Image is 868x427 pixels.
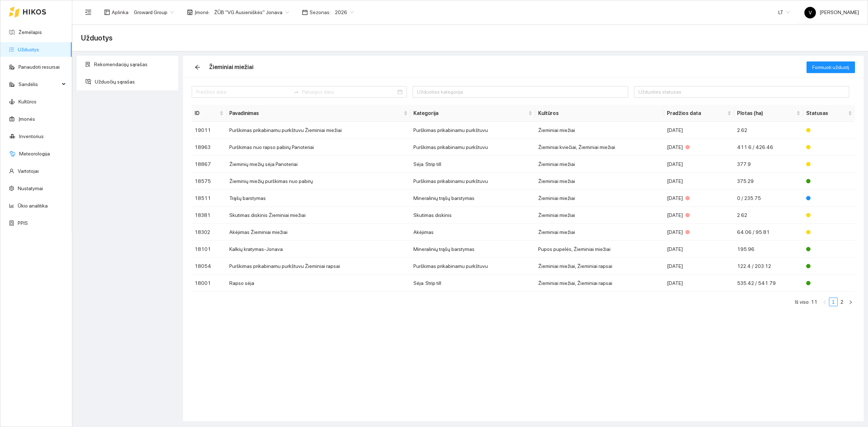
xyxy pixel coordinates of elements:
[822,300,827,304] span: left
[18,64,60,70] a: Panaudoti resursai
[410,156,535,173] td: Sėja. Strip till
[846,298,855,306] button: right
[778,7,790,18] span: LT
[807,61,855,73] button: Formuoti užduotį
[667,126,731,134] div: [DATE]
[535,139,664,156] td: Žieminiai kviečiai, Žieminiai miežiai
[737,195,761,201] span: 0 / 235.75
[112,8,129,16] span: Aplinka :
[192,61,203,73] button: arrow-left
[85,9,92,16] span: menu-fold
[535,275,664,292] td: Žieminiai miežiai, Žieminiai rapsai
[734,173,803,190] td: 375.29
[302,88,396,96] input: Pabaigos data
[848,300,853,304] span: right
[410,105,535,122] th: this column's title is Kategorija,this column is sortable
[310,8,331,16] span: Sezonas :
[18,203,48,209] a: Ūkio analitika
[18,116,35,122] a: Įmonės
[196,88,290,96] input: Pradžios data
[535,224,664,241] td: Žieminiai miežiai
[226,105,410,122] th: this column's title is Pavadinimas,this column is sortable
[18,185,43,191] a: Nustatymai
[795,298,817,306] li: Iš viso: 11
[410,207,535,224] td: Skutimas diskinis
[187,9,193,15] span: shop
[838,298,846,306] li: 2
[226,275,410,292] td: Rapso sėja
[734,241,803,258] td: 195.96
[535,105,664,122] th: Kultūros
[192,156,226,173] td: 18867
[192,241,226,258] td: 18101
[19,151,50,157] a: Meteorologija
[737,229,770,235] span: 64.06 / 95.81
[737,280,776,286] span: 535.42 / 541.79
[293,89,299,95] span: swap-right
[734,207,803,224] td: 2.62
[667,143,731,151] div: [DATE]
[535,207,664,224] td: Žieminiai miežiai
[667,194,731,202] div: [DATE]
[829,298,837,306] a: 1
[829,298,838,306] li: 1
[192,105,226,122] th: this column's title is ID,this column is sortable
[229,109,402,117] span: Pavadinimas
[18,168,39,174] a: Vartotojai
[192,139,226,156] td: 18963
[803,105,855,122] th: this column's title is Statusas,this column is sortable
[18,77,60,91] span: Sandėlis
[410,241,535,258] td: Mineralinių trąšų barstymas
[734,122,803,139] td: 2.62
[737,263,771,269] span: 122.4 / 203.12
[410,275,535,292] td: Sėja. Strip till
[195,8,210,16] span: Įmonė :
[667,279,731,287] div: [DATE]
[226,122,410,139] td: Purškimas prikabinamu purkštuvu Žieminiai miežiai
[820,298,829,306] button: left
[535,190,664,207] td: Žieminiai miežiai
[209,63,254,72] div: Žieminiai miežiai
[81,5,95,20] button: menu-fold
[214,7,289,18] span: ŽŪB "VG Ausieniškės" Jonava
[535,241,664,258] td: Pupos pupelės, Žieminiai miežiai
[18,220,28,226] a: PPIS
[410,122,535,139] td: Purškimas prikabinamu purkštuvu
[192,207,226,224] td: 18381
[192,275,226,292] td: 18001
[226,241,410,258] td: Kalkių kratymas-Jonava
[535,122,664,139] td: Žieminiai miežiai
[85,62,90,67] span: solution
[410,258,535,275] td: Purškimas prikabinamu purkštuvu
[226,190,410,207] td: Trąšų barstymas
[18,99,37,104] a: Kultūros
[335,7,354,18] span: 2026
[192,122,226,139] td: 19011
[846,298,855,306] li: Pirmyn
[18,47,39,52] a: Užduotys
[302,9,308,15] span: calendar
[667,177,731,185] div: [DATE]
[535,156,664,173] td: Žieminiai miežiai
[667,160,731,168] div: [DATE]
[734,105,803,122] th: this column's title is Plotas (ha),this column is sortable
[81,32,112,44] span: Užduotys
[192,224,226,241] td: 18302
[134,7,174,18] span: Groward Group
[226,224,410,241] td: Akėjimas Žieminiai miežiai
[94,57,173,72] span: Rekomendacijų sąrašas
[804,9,859,15] span: [PERSON_NAME]
[195,109,218,117] span: ID
[667,109,726,117] span: Pradžios data
[535,173,664,190] td: Žieminiai miežiai
[226,156,410,173] td: Žieminių miežių sėja Panoteriai
[812,63,849,71] span: Formuoti užduotį
[192,258,226,275] td: 18054
[410,139,535,156] td: Purškimas prikabinamu purkštuvu
[95,74,173,89] span: Užduočių sąrašas
[410,190,535,207] td: Mineralinių trąšų barstymas
[104,9,110,15] span: layout
[293,89,299,95] span: to
[226,173,410,190] td: Žieminių miežių purškimas nuo pabirų
[664,105,734,122] th: this column's title is Pradžios data,this column is sortable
